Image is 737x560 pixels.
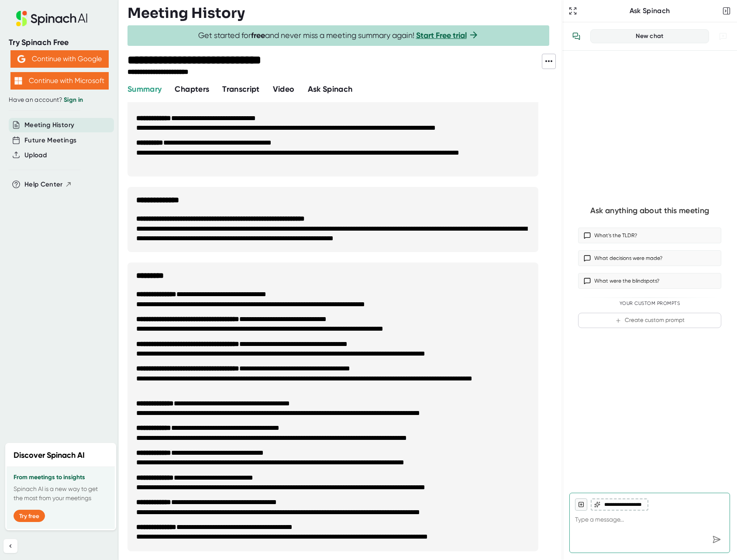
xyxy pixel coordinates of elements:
[567,5,579,17] button: Expand to Ask Spinach page
[222,84,260,94] span: Transcript
[578,313,721,328] button: Create custom prompt
[251,31,265,40] b: free
[14,449,85,461] h2: Discover Spinach AI
[308,83,353,95] button: Ask Spinach
[578,301,721,307] div: Your Custom Prompts
[17,55,25,63] img: Aehbyd4JwY73AAAAAElFTkSuQmCC
[222,83,260,95] button: Transcript
[3,539,17,553] button: Collapse sidebar
[709,532,724,547] div: Send message
[579,7,720,15] div: Ask Spinach
[578,228,721,243] button: What’s the TLDR?
[273,83,295,95] button: Video
[596,32,703,40] div: New chat
[127,83,162,95] button: Summary
[198,31,479,41] span: Get started for and never miss a meeting summary again!
[24,180,72,190] button: Help Center
[64,96,83,104] a: Sign in
[720,5,733,17] button: Close conversation sidebar
[175,83,209,95] button: Chapters
[24,180,63,190] span: Help Center
[127,84,162,94] span: Summary
[14,474,108,481] h3: From meetings to insights
[9,96,110,104] div: Have an account?
[578,273,721,289] button: What were the blindspots?
[14,484,108,503] p: Spinach AI is a new way to get the most from your meetings
[10,50,109,68] button: Continue with Google
[590,206,709,216] div: Ask anything about this meeting
[9,38,110,48] div: Try Spinach Free
[175,84,209,94] span: Chapters
[24,150,47,160] button: Upload
[10,72,109,90] button: Continue with Microsoft
[127,5,245,21] h3: Meeting History
[24,120,74,130] button: Meeting History
[416,31,467,40] a: Start Free trial
[308,84,353,94] span: Ask Spinach
[24,135,76,145] button: Future Meetings
[568,28,585,45] button: View conversation history
[578,250,721,266] button: What decisions were made?
[14,510,45,522] button: Try free
[273,84,295,94] span: Video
